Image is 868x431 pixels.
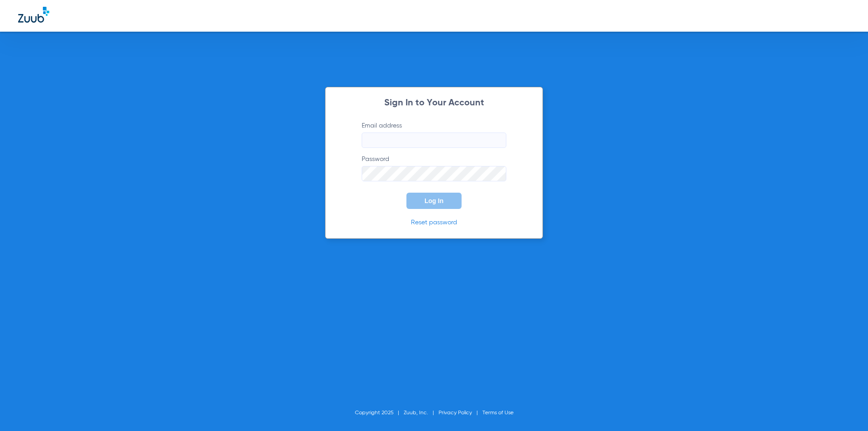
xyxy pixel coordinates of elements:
[404,408,439,417] li: Zuub, Inc.
[362,166,506,181] input: Password
[439,410,472,416] a: Privacy Policy
[425,197,443,204] span: Log In
[348,99,520,108] h2: Sign In to Your Account
[482,410,514,416] a: Terms of Use
[18,7,49,23] img: Zuub Logo
[411,219,457,226] a: Reset password
[355,408,404,417] li: Copyright 2025
[362,155,506,181] label: Password
[362,133,506,148] input: Email address
[362,121,506,148] label: Email address
[406,193,462,209] button: Log In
